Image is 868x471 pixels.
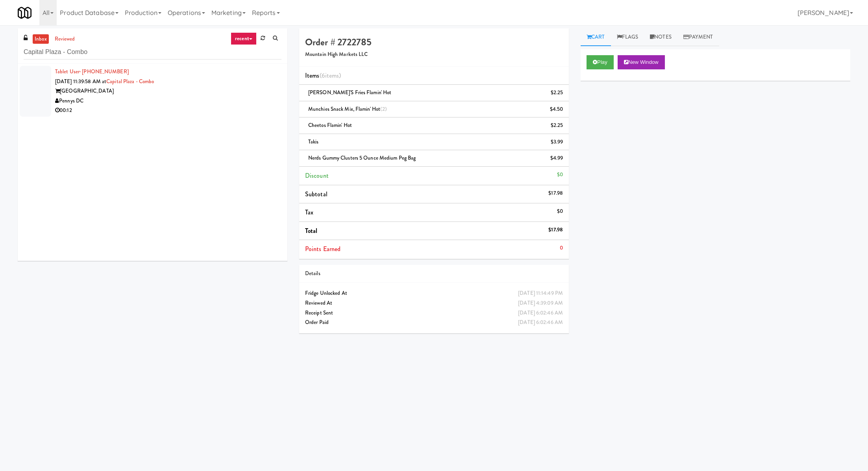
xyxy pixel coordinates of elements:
span: Total [305,226,318,235]
div: 0 [560,243,563,253]
a: Notes [644,28,677,46]
div: Fridge Unlocked At [305,289,563,298]
div: $4.99 [550,153,563,163]
div: $2.25 [551,88,563,98]
span: Takis [308,138,319,145]
div: [DATE] 6:02:46 AM [518,308,563,318]
div: Details [305,269,563,279]
span: · [PHONE_NUMBER] [80,68,129,75]
div: $3.99 [551,137,563,147]
div: $4.50 [550,104,563,114]
div: [DATE] 11:14:49 PM [518,289,563,298]
span: Subtotal [305,190,328,199]
h4: Order # 2722785 [305,37,563,47]
div: $0 [557,207,563,216]
a: Tablet User· [PHONE_NUMBER] [55,68,129,75]
span: [DATE] 11:39:58 AM at [55,78,106,85]
a: inbox [33,34,49,44]
a: Cart [581,28,611,46]
span: (2) [380,105,387,113]
li: Tablet User· [PHONE_NUMBER][DATE] 11:39:58 AM atCapital Plaza - Combo[GEOGRAPHIC_DATA]Pennys DC00:12 [18,64,287,119]
div: $17.98 [548,225,563,235]
a: recent [231,32,257,45]
div: [DATE] 4:39:09 AM [518,298,563,308]
div: Order Paid [305,318,563,328]
button: Play [587,55,614,69]
div: [GEOGRAPHIC_DATA] [55,86,281,96]
a: Flags [611,28,644,46]
span: Nerds Gummy Clusters 5 Ounce Medium Peg Bag [308,154,416,162]
ng-pluralize: items [325,71,339,80]
span: Tax [305,208,313,217]
div: $0 [557,170,563,180]
img: Micromart [18,6,31,20]
div: 00:12 [55,106,281,115]
h5: Mountain High Markets LLC [305,52,563,58]
input: Search vision orders [24,45,281,60]
button: New Window [618,55,665,69]
span: Points Earned [305,244,341,253]
span: Items [305,71,341,80]
a: Capital Plaza - Combo [106,78,154,85]
div: Reviewed At [305,298,563,308]
span: (6 ) [320,71,341,80]
span: Discount [305,171,329,180]
div: Receipt Sent [305,308,563,318]
span: [PERSON_NAME]'s Fries Flamin' Hot [308,89,391,96]
span: Munchies Snack Mix, Flamin' Hot [308,105,387,113]
span: Cheetos Flamin' Hot [308,121,352,129]
div: Pennys DC [55,96,281,106]
div: [DATE] 6:02:46 AM [518,318,563,328]
div: $17.98 [548,188,563,198]
a: reviewed [53,34,77,44]
a: Payment [677,28,719,46]
div: $2.25 [551,121,563,130]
